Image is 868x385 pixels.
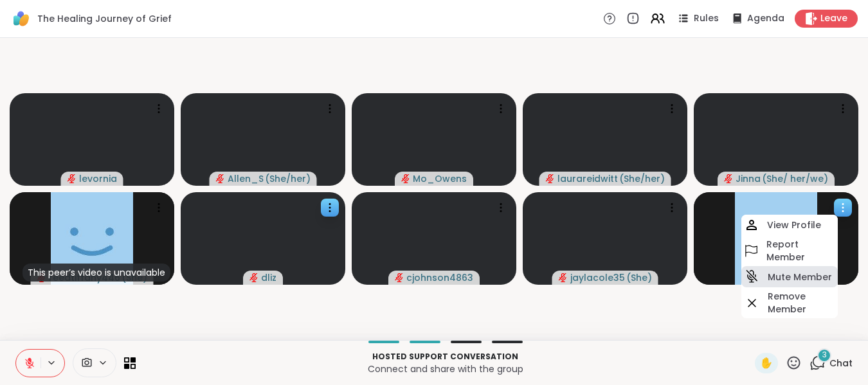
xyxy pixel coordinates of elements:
[747,12,784,25] span: Agenda
[546,174,555,183] span: audio-muted
[559,273,568,282] span: audio-muted
[23,264,170,282] div: This peer’s video is unavailable
[10,8,32,30] img: ShareWell Logomark
[694,12,719,25] span: Rules
[820,12,847,25] span: Leave
[143,363,747,375] p: Connect and share with the group
[265,172,311,185] span: ( She/her )
[735,192,817,285] img: kivac777
[143,351,747,363] p: Hosted support conversation
[724,174,733,183] span: audio-muted
[228,172,264,185] span: Allen_S
[619,172,665,185] span: ( She/her )
[557,172,618,185] span: laurareidwitt
[626,271,652,284] span: ( She )
[413,172,467,185] span: Mo_Owens
[766,238,835,264] h4: Report Member
[216,174,225,183] span: audio-muted
[822,350,827,361] span: 3
[249,273,258,282] span: audio-muted
[570,271,625,284] span: jaylacole35
[79,172,117,185] span: levornia
[68,174,77,183] span: audio-muted
[768,271,832,283] h4: Mute Member
[37,12,172,25] span: The Healing Journey of Grief
[829,357,853,370] span: Chat
[762,172,828,185] span: ( She/ her/we )
[760,355,773,371] span: ✋
[767,219,821,231] h4: View Profile
[736,172,761,185] span: Jinna
[401,174,410,183] span: audio-muted
[261,271,276,284] span: dliz
[768,290,835,316] h4: Remove Member
[406,271,473,284] span: cjohnson4863
[395,273,404,282] span: audio-muted
[51,192,133,285] img: reedtiffany446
